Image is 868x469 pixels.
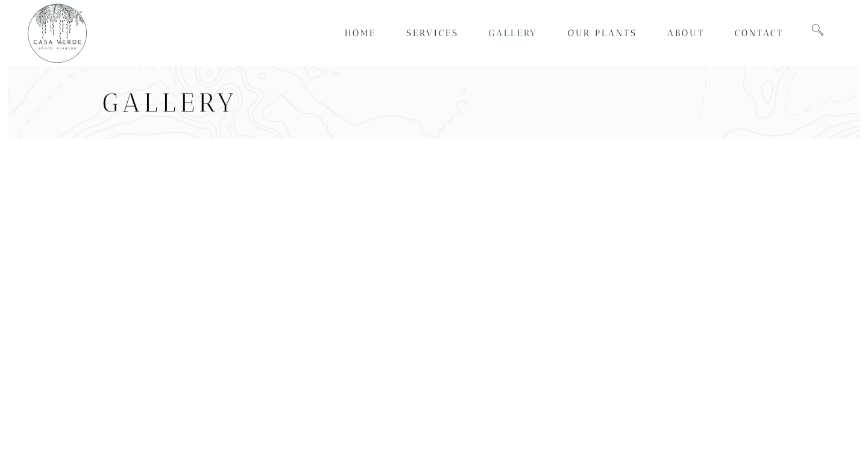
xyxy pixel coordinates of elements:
[406,28,459,39] span: Services
[568,28,637,39] span: Our Plants
[735,28,784,39] span: Contact
[489,28,538,39] span: Gallery
[667,28,705,39] span: About
[102,87,239,118] span: Gallery
[345,28,376,39] span: Home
